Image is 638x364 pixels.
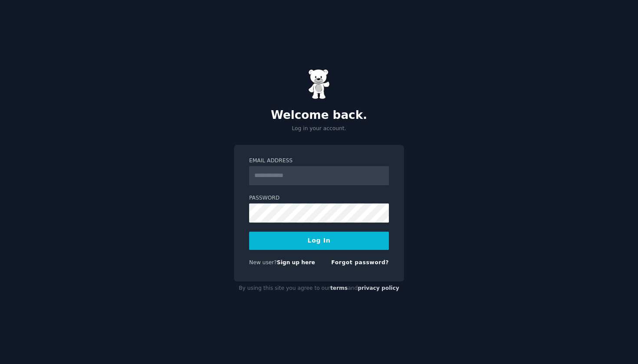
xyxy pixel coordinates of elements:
[308,69,330,99] img: Gummy Bear
[249,157,389,165] label: Email Address
[358,285,399,291] a: privacy policy
[331,259,389,266] a: Forgot password?
[234,282,404,295] div: By using this site you agree to our and
[249,194,389,202] label: Password
[234,125,404,133] p: Log in your account.
[330,285,348,291] a: terms
[249,232,389,250] button: Log In
[249,259,277,266] span: New user?
[234,108,404,122] h2: Welcome back.
[277,259,315,266] a: Sign up here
